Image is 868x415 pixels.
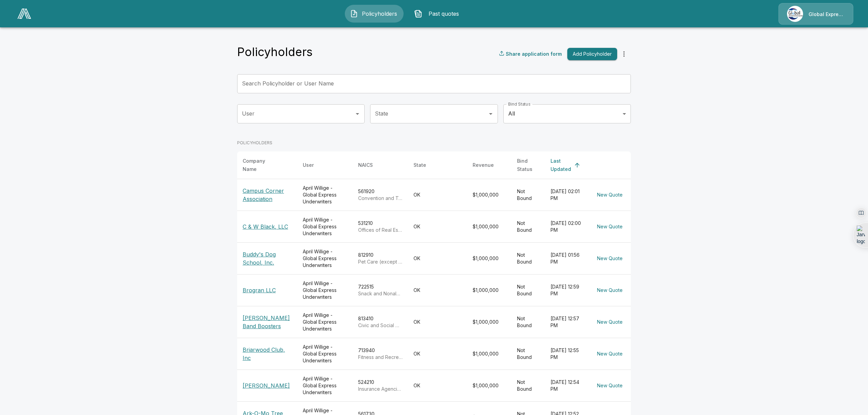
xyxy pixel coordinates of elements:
td: Not Bound [512,242,545,274]
p: Offices of Real Estate Agents and Brokers [358,227,403,233]
p: POLICYHOLDERS [237,140,631,146]
p: [PERSON_NAME] [243,381,292,390]
td: [DATE] 01:56 PM [545,242,589,274]
button: more [617,47,631,61]
td: [DATE] 12:54 PM [545,370,589,402]
button: New Quote [594,189,625,201]
td: $1,000,000 [467,370,512,402]
div: Last Updated [551,157,571,173]
td: OK [408,242,467,274]
div: April Willige - Global Express Underwriters [303,375,347,396]
button: New Quote [594,379,625,392]
div: 812910 [358,252,403,265]
p: Briarwood Club, Inc [243,346,292,362]
h4: Policyholders [237,45,313,59]
div: 531210 [358,220,403,233]
button: Add Policyholder [567,48,617,61]
div: April Willige - Global Express Underwriters [303,344,347,364]
td: $1,000,000 [467,275,512,306]
td: $1,000,000 [467,306,512,338]
td: [DATE] 12:57 PM [545,306,589,338]
div: 813410 [358,315,403,329]
div: Revenue [473,161,494,169]
button: Policyholders IconPolicyholders [345,5,404,23]
div: 561920 [358,188,403,202]
div: Company Name [243,157,280,173]
button: New Quote [594,252,625,265]
td: [DATE] 02:00 PM [545,211,589,242]
td: [DATE] 02:01 PM [545,179,589,211]
div: 713940 [358,347,403,361]
td: OK [408,338,467,370]
button: New Quote [594,348,625,360]
p: Snack and Nonalcoholic Beverage Bars [358,290,403,297]
p: Brogran LLC [243,286,292,294]
td: OK [408,370,467,402]
div: April Willige - Global Express Underwriters [303,280,347,300]
button: Past quotes IconPast quotes [409,5,468,23]
p: Civic and Social Organizations [358,322,403,329]
button: New Quote [594,316,625,329]
p: Fitness and Recreational Sports Centers [358,354,403,361]
div: April Willige - Global Express Underwriters [303,248,347,269]
a: Agency IconGlobal Express Underwriters [778,3,853,25]
td: Not Bound [512,275,545,306]
span: Past quotes [425,10,463,18]
td: Not Bound [512,306,545,338]
p: [PERSON_NAME] Band Boosters [243,314,292,330]
div: NAICS [358,161,373,169]
td: Not Bound [512,338,545,370]
div: April Willige - Global Express Underwriters [303,185,347,205]
div: April Willige - Global Express Underwriters [303,312,347,332]
p: Campus Corner Association [243,187,292,203]
div: April Willige - Global Express Underwriters [303,216,347,237]
button: Open [353,109,362,119]
div: 524210 [358,379,403,392]
td: OK [408,306,467,338]
td: OK [408,211,467,242]
th: Bind Status [512,151,545,179]
p: Buddy's Dog School, Inc. [243,250,292,267]
button: New Quote [594,284,625,297]
td: Not Bound [512,179,545,211]
p: C & W Black, LLC [243,223,292,231]
td: OK [408,179,467,211]
div: 722515 [358,283,403,297]
button: New Quote [594,220,625,233]
img: Policyholders Icon [350,10,358,18]
img: AA Logo [17,9,31,19]
td: Not Bound [512,370,545,402]
div: All [503,104,631,123]
td: $1,000,000 [467,179,512,211]
div: State [413,161,426,169]
a: Add Policyholder [565,48,617,61]
p: Global Express Underwriters [809,11,845,18]
td: [DATE] 12:55 PM [545,338,589,370]
span: Policyholders [361,10,398,18]
p: Convention and Trade Show Organizers [358,195,403,202]
p: Share application form [506,50,562,57]
img: Agency Icon [787,6,803,22]
td: $1,000,000 [467,242,512,274]
td: OK [408,275,467,306]
p: Pet Care (except Veterinary) Services [358,258,403,265]
img: Past quotes Icon [414,10,422,18]
td: $1,000,000 [467,211,512,242]
button: Open [486,109,496,119]
td: $1,000,000 [467,338,512,370]
label: Bind Status [508,101,530,107]
p: Insurance Agencies and Brokerages [358,386,403,392]
td: Not Bound [512,211,545,242]
div: User [303,161,314,169]
td: [DATE] 12:59 PM [545,275,589,306]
